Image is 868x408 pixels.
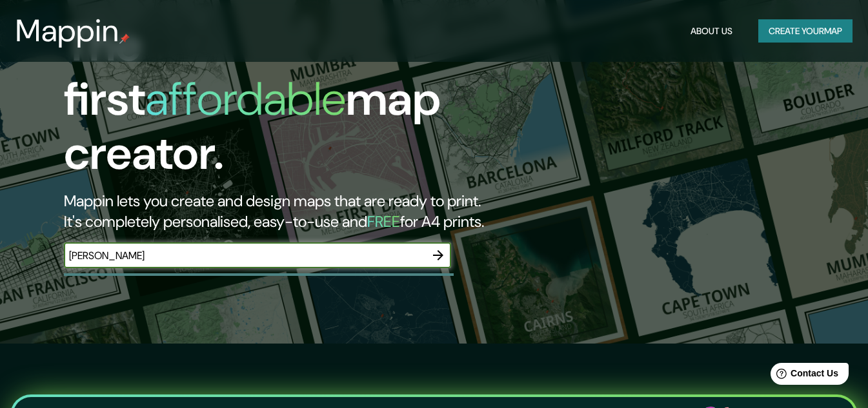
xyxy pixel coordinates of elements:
h2: Mappin lets you create and design maps that are ready to print. It's completely personalised, eas... [64,191,498,232]
button: Create yourmap [758,19,853,43]
h3: Mappin [15,13,119,49]
input: Choose your favourite place [64,248,425,263]
h1: The first map creator. [64,18,498,191]
h5: FREE [367,211,400,231]
iframe: Help widget launcher [753,358,854,394]
img: mappin-pin [119,34,130,44]
button: About Us [685,19,738,43]
h1: affordable [145,69,346,129]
